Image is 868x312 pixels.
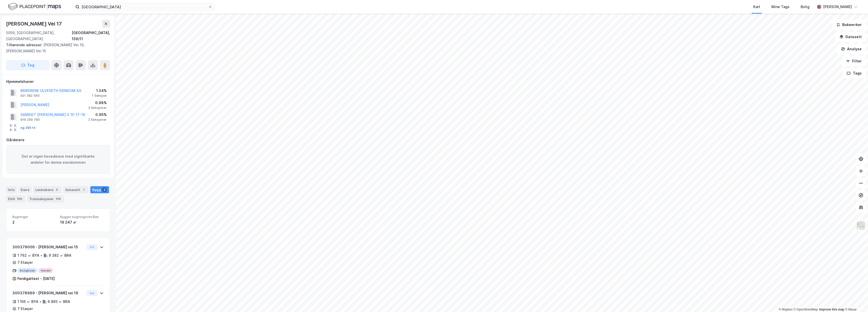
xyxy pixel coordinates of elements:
[33,186,61,193] div: Leietakere
[843,288,868,312] div: Kontrollprogram for chat
[6,60,49,70] button: Tag
[6,186,17,193] div: Info
[6,137,110,143] div: Gårdeiere
[835,32,866,42] button: Datasett
[17,306,33,312] div: 7 Etasjer
[20,118,40,122] div: 919 259 795
[6,30,72,42] div: 5059, [GEOGRAPHIC_DATA], [GEOGRAPHIC_DATA]
[40,253,42,257] div: •
[753,4,760,10] div: Kart
[55,196,62,201] div: 418
[6,145,110,174] div: Det er ingen hovedeiere med signifikante andeler for denne eiendommen
[837,44,866,54] button: Analyse
[6,20,63,28] div: [PERSON_NAME] Vei 17
[843,68,866,78] button: Tags
[90,186,109,193] div: Bygg
[17,252,39,258] div: 1 762 ㎡ BYA
[6,79,110,85] div: Hjemmelshaver
[12,290,84,296] div: 300378989 - [PERSON_NAME] vei 19
[842,56,866,66] button: Filter
[27,195,64,202] div: Transaksjoner
[92,94,107,98] div: 1 Seksjon
[60,215,104,219] span: Bygget bygningsområde
[86,244,98,250] button: Vis
[8,2,61,11] img: logo.f888ab2527a4732fd821a326f86c7f29.svg
[779,308,793,311] a: Mapbox
[20,94,40,98] div: 921 582 560
[86,290,98,296] button: Vis
[39,300,41,304] div: •
[49,252,71,258] div: 9 382 ㎡ BRA
[12,215,56,219] span: Bygninger
[88,112,107,118] div: 0.95%
[12,219,56,225] div: 2
[63,186,88,193] div: Datasett
[856,221,866,230] img: Z
[794,308,818,311] a: OpenStreetMap
[88,100,107,106] div: 0.98%
[54,187,59,192] div: 4
[12,244,84,250] div: 300379006 - [PERSON_NAME] vei 15
[771,4,790,10] div: Mine Tags
[72,30,110,42] div: [GEOGRAPHIC_DATA], 159/11
[6,195,25,202] div: ESG
[17,276,55,282] div: Ferdigattest - [DATE]
[92,88,107,94] div: 1.34%
[60,219,104,225] div: 16 247 ㎡
[823,4,852,10] div: [PERSON_NAME]
[79,3,208,11] input: Søk på adresse, matrikkel, gårdeiere, leietakere eller personer
[17,299,38,305] div: 1 156 ㎡ BYA
[843,288,868,312] iframe: Chat Widget
[17,259,33,266] div: 7 Etasjer
[102,187,107,192] div: 2
[819,308,844,311] a: Improve this map
[6,43,43,47] span: Tilhørende adresser:
[6,42,106,54] div: [PERSON_NAME] Vei 19, [PERSON_NAME] Vei 15
[16,196,23,201] div: 169
[832,20,866,30] button: Bokmerker
[19,186,31,193] div: Eiere
[801,4,809,10] div: Bolig
[88,106,107,110] div: 2 Seksjoner
[88,118,107,122] div: 2 Seksjoner
[48,299,70,305] div: 6 865 ㎡ BRA
[81,187,86,192] div: 1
